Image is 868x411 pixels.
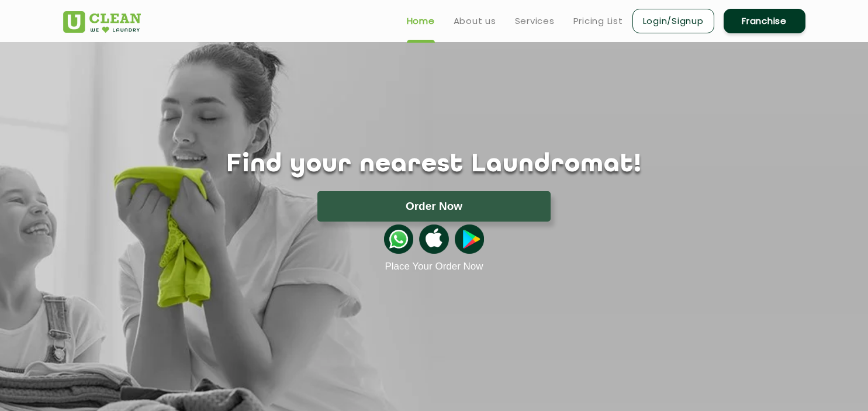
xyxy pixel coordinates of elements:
a: Franchise [724,9,805,33]
img: whatsappicon.png [384,225,413,254]
a: Home [407,14,435,28]
a: Services [515,14,555,28]
a: Place Your Order Now [385,261,483,272]
h1: Find your nearest Laundromat! [54,150,814,179]
a: About us [454,14,496,28]
a: Login/Signup [632,9,714,33]
img: playstoreicon.png [455,225,484,254]
img: apple-icon.png [419,225,448,254]
button: Order Now [317,191,551,222]
img: UClean Laundry and Dry Cleaning [63,11,141,33]
a: Pricing List [573,14,623,28]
